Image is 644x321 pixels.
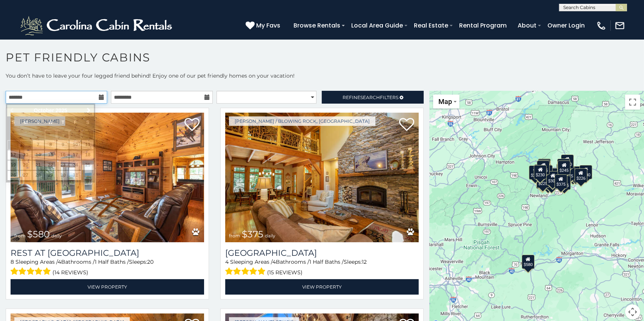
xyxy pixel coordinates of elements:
span: from [229,233,240,238]
div: $305 [547,171,559,185]
span: 4 [58,258,61,265]
span: $375 [242,229,263,240]
a: 20 [20,160,32,170]
span: October [34,107,54,113]
a: 22 [45,160,57,170]
a: [PERSON_NAME] / Blowing Rock, [GEOGRAPHIC_DATA] [229,116,375,126]
span: 4 [272,258,276,265]
div: $930 [579,165,592,179]
a: About [514,19,540,32]
div: $355 [558,176,571,190]
div: $380 [569,166,582,180]
a: Add to favorites [399,117,414,133]
span: Search [360,95,380,100]
span: 2025 [55,107,67,113]
a: 30 [57,171,69,180]
span: daily [265,233,275,238]
img: Rest at Mountain Crest [11,113,204,242]
div: $226 [575,168,587,183]
a: 21 [32,160,44,170]
a: RefineSearchFilters [322,91,423,104]
img: mail-regular-white.png [615,20,625,31]
a: 19 [8,160,19,170]
a: 17 [69,150,81,160]
a: 28 [32,171,44,180]
button: Map camera controls [625,304,640,319]
span: My Favs [256,21,280,30]
a: 26 [8,171,19,180]
div: $260 [529,165,542,179]
div: Sleeping Areas / Bathrooms / Sleeps: [11,258,204,277]
a: 25 [82,160,94,170]
span: 4 [225,258,229,265]
img: phone-regular-white.png [596,20,607,31]
a: Rental Program [455,19,510,32]
a: Owner Login [544,19,589,32]
span: Saturday [86,120,89,125]
a: 14 [32,150,44,160]
span: Map [438,98,452,105]
a: 16 [57,150,69,160]
span: Monday [24,120,28,125]
button: Toggle fullscreen view [625,95,640,110]
button: Change map style [433,95,460,109]
div: $230 [534,165,547,179]
span: 20 [147,258,154,265]
span: Wednesday [48,120,53,125]
span: 8 [11,258,14,265]
div: Sleeping Areas / Bathrooms / Sleeps: [225,258,419,277]
span: Friday [74,120,77,125]
span: 1 Half Baths / [95,258,129,265]
a: 9 [57,140,69,150]
div: $245 [558,160,571,175]
img: White-1-2.png [19,14,175,37]
a: Browse Rentals [290,19,344,32]
a: 18 [82,150,94,160]
a: 10 [69,140,81,150]
a: Rest at [GEOGRAPHIC_DATA] [11,248,204,258]
a: View Property [11,279,204,295]
span: $580 [27,229,50,240]
a: View Property [225,279,419,295]
div: $375 [555,174,567,188]
div: $345 [546,175,558,190]
div: $225 [536,174,549,188]
a: Local Area Guide [347,19,407,32]
span: daily [51,233,62,238]
span: Tuesday [37,120,40,125]
a: Add to favorites [184,117,200,133]
span: (15 reviews) [267,267,303,277]
div: $320 [561,154,574,168]
h3: Rest at Mountain Crest [11,248,204,258]
a: 23 [57,160,69,170]
span: from [14,233,26,238]
span: Refine Filters [343,95,398,100]
a: My Favs [246,21,282,31]
a: Real Estate [410,19,452,32]
a: 15 [45,150,57,160]
div: $325 [538,159,551,173]
span: (14 reviews) [53,267,89,277]
span: Thursday [61,120,65,125]
div: $310 [538,159,550,174]
a: 29 [45,171,57,180]
h3: Mountain Song Lodge [225,248,419,258]
a: 24 [69,160,81,170]
a: 13 [20,150,32,160]
a: 12 [8,150,19,160]
div: $360 [557,158,570,173]
a: Rest at Mountain Crest from $580 daily [11,113,204,242]
span: 12 [362,258,367,265]
span: Next [86,107,92,113]
div: $425 [537,160,550,175]
span: 1 Half Baths / [309,258,344,265]
a: 7 [32,140,44,150]
a: 11 [82,140,94,150]
a: [GEOGRAPHIC_DATA] [225,248,419,258]
a: Mountain Song Lodge from $375 daily [225,113,419,242]
span: Sunday [12,120,15,125]
a: Next [84,106,93,115]
a: 31 [69,171,81,180]
div: $580 [522,254,535,269]
a: 8 [45,140,57,150]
